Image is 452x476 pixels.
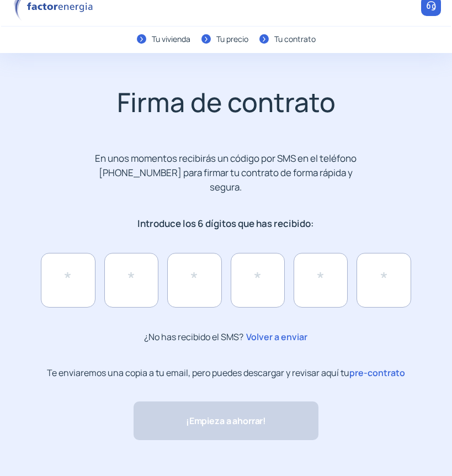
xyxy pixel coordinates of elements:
p: ¿No has recibido el SMS? [144,330,307,345]
p: Te enviaremos una copia a tu email, pero puedes descargar y revisar aquí tu [47,367,405,379]
div: Tu precio [216,33,248,45]
img: llamar [426,1,437,12]
p: En unos momentos recibirás un código por SMS en el teléfono [PHONE_NUMBER] para firmar tu contrat... [85,151,366,195]
span: pre-contrato [349,367,405,379]
button: ¡Empieza a ahorrar! [134,401,318,440]
div: Tu contrato [274,33,316,45]
div: Tu vivienda [152,33,190,45]
span: ¡Empieza a ahorrar! [186,414,266,428]
span: Volver a enviar [243,330,307,344]
h2: Firma de contrato [25,86,427,118]
p: Introduce los 6 dígitos que has recibido: [85,216,366,231]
